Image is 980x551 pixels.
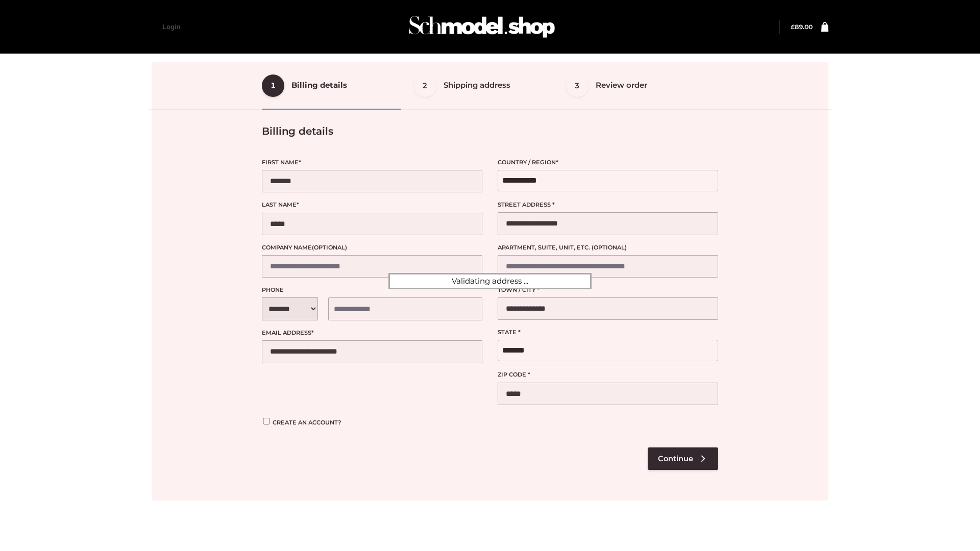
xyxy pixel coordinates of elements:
[405,7,558,47] img: Schmodel Admin 964
[791,23,813,31] bdi: 89.00
[388,273,592,289] div: Validating address ...
[791,23,795,31] span: £
[791,23,813,31] a: £89.00
[162,23,180,31] a: Login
